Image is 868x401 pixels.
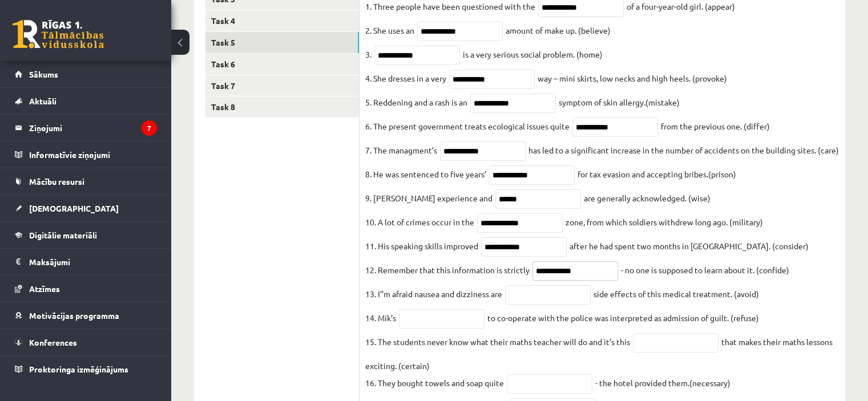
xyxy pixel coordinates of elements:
a: Aktuāli [15,88,157,114]
a: Proktoringa izmēģinājums [15,356,157,382]
a: Maksājumi [15,249,157,275]
p: 15. The students never know what their maths teacher will do and it’s this [365,333,630,350]
p: 4. She dresses in a very [365,70,446,87]
a: Task 6 [205,54,359,75]
span: Atzīmes [29,283,60,294]
span: Aktuāli [29,96,56,106]
a: Sākums [15,61,157,87]
p: 2. She uses an [365,22,414,39]
a: Task 4 [205,10,359,31]
span: Proktoringa izmēģinājums [29,364,128,374]
a: Mācību resursi [15,168,157,195]
legend: Informatīvie ziņojumi [29,141,157,168]
span: Digitālie materiāli [29,230,97,240]
p: 5. Reddening and a rash is an [365,94,467,111]
a: Digitālie materiāli [15,222,157,248]
a: Konferences [15,329,157,355]
span: Sākums [29,69,58,79]
p: 3. [365,46,372,63]
span: [DEMOGRAPHIC_DATA] [29,203,119,213]
i: 7 [142,120,157,136]
span: Motivācijas programma [29,310,119,321]
p: 13. I’’m afraid nausea and dizziness are [365,285,502,302]
span: Konferences [29,337,77,347]
a: Task 7 [205,75,359,96]
p: 14. Mik’s [365,309,396,326]
a: [DEMOGRAPHIC_DATA] [15,195,157,221]
a: Ziņojumi7 [15,115,157,141]
legend: Maksājumi [29,249,157,275]
a: Task 8 [205,96,359,118]
p: 6. The present government treats ecological issues quite [365,118,570,135]
legend: Ziņojumi [29,115,157,141]
span: Mācību resursi [29,176,84,187]
a: Task 5 [205,32,359,53]
p: 8. He was sentenced to five years’ [365,165,486,183]
p: 12. Remember that this information is strictly [365,261,530,278]
p: 11. His speaking skills improved [365,237,478,254]
a: Informatīvie ziņojumi [15,141,157,168]
p: 9. [PERSON_NAME] experience and [365,189,492,206]
a: Motivācijas programma [15,302,157,329]
p: 7. The managment’s [365,141,437,159]
a: Atzīmes [15,276,157,302]
p: 16. They bought towels and soap quite [365,374,504,391]
a: Rīgas 1. Tālmācības vidusskola [13,20,104,48]
p: 10. A lot of crimes occur in the [365,213,474,230]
